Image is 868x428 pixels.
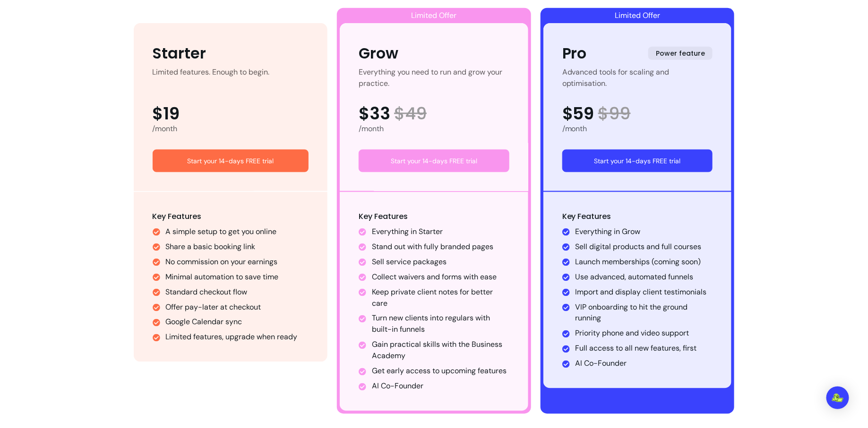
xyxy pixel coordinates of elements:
span: Key Features [359,211,408,222]
li: Offer pay-later at checkout [166,302,309,313]
li: No commission on your earnings [166,256,309,268]
li: Limited features, upgrade when ready [166,332,309,343]
div: /month [562,123,713,134]
div: Grow [359,42,398,65]
li: Keep private client notes for better care [372,286,509,309]
li: A simple setup to get you online [166,226,309,237]
li: AI Co-Founder [372,381,509,392]
li: AI Co-Founder [576,358,713,369]
li: Import and display client testimonials [576,286,713,298]
li: Google Calendar sync [166,317,309,328]
li: Use advanced, automated funnels [576,271,713,283]
li: Everything in Grow [576,226,713,237]
a: Start your 14-days FREE trial [359,150,509,172]
li: Stand out with fully branded pages [372,241,509,252]
span: $59 [562,104,594,123]
li: VIP onboarding to hit the ground running [576,302,713,324]
div: Everything you need to run and grow your practice. [359,67,509,89]
li: Priority phone and video support [576,328,713,339]
span: Key Features [153,211,202,222]
a: Start your 14-days FREE trial [153,150,309,172]
li: Sell service packages [372,256,509,268]
span: $33 [359,104,390,123]
div: Pro [562,42,587,65]
li: Full access to all new features, first [576,343,713,354]
li: Sell digital products and full courses [576,241,713,252]
div: /month [359,123,509,134]
li: Turn new clients into regulars with built-in funnels [372,313,509,336]
div: Limited Offer [340,8,528,23]
li: Collect waivers and forms with ease [372,271,509,283]
div: /month [153,123,309,134]
li: Launch memberships (coming soon) [576,256,713,268]
span: Power feature [648,47,713,60]
li: Standard checkout flow [166,286,309,298]
div: Limited features. Enough to begin. [153,67,270,89]
li: Everything in Starter [372,226,509,237]
div: Starter [153,42,206,65]
a: Start your 14-days FREE trial [562,150,713,172]
li: Minimal automation to save time [166,271,309,283]
span: Key Features [562,211,611,222]
li: Share a basic booking link [166,241,309,252]
li: Gain practical skills with the Business Academy [372,339,509,362]
div: Open Intercom Messenger [826,386,849,409]
span: $19 [153,104,180,123]
span: $ 49 [394,104,427,123]
div: Advanced tools for scaling and optimisation. [562,67,713,89]
li: Get early access to upcoming features [372,366,509,377]
span: $ 99 [598,104,631,123]
div: Limited Offer [543,8,732,23]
